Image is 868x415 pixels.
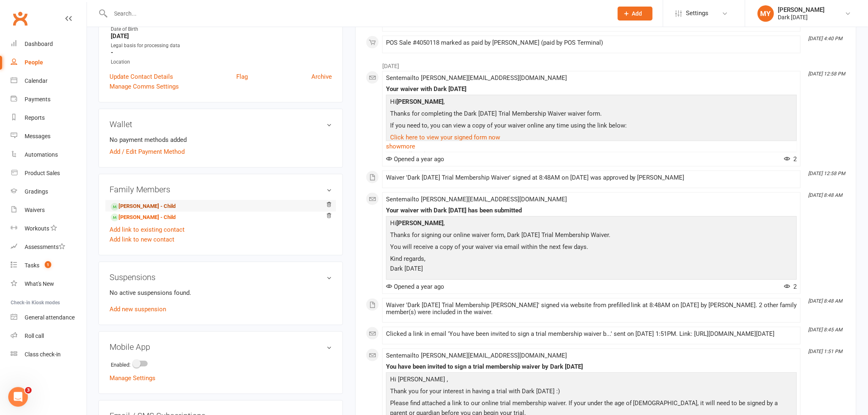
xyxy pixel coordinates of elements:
li: No payment methods added [110,135,332,145]
span: 3 [25,387,32,394]
span: Add [632,10,642,17]
button: Add [618,7,653,21]
strong: [PERSON_NAME] [396,219,443,227]
div: Location [111,58,332,66]
div: Class check-in [25,351,61,358]
div: Tasks [25,262,39,269]
a: Click here to view your signed form now [390,134,500,141]
h3: Mobile App [110,342,332,351]
span: Sent email to [PERSON_NAME][EMAIL_ADDRESS][DOMAIN_NAME] [386,352,567,359]
p: Hi [PERSON_NAME] , [388,374,795,386]
a: Automations [11,146,87,164]
i: [DATE] 1:51 PM [809,349,843,354]
p: Thanks for completing the Dark [DATE] Trial Membership Waiver waiver form. [388,109,795,121]
strong: - [111,49,332,56]
div: Date of Birth [111,25,332,33]
a: People [11,53,87,72]
span: 2 [784,283,797,290]
div: Workouts [25,225,49,232]
a: Gradings [11,182,87,201]
div: Your waiver with Dark [DATE] [386,86,797,93]
a: [PERSON_NAME] - Child [111,202,176,211]
a: Payments [11,90,87,109]
a: Archive [311,72,332,82]
div: Product Sales [25,170,60,176]
span: 1 [45,261,51,268]
div: Reports [25,114,45,121]
p: You will receive a copy of your waiver via email within the next few days. [388,242,795,254]
p: No active suspensions found. [110,288,332,298]
div: MY [758,5,774,22]
li: Enabled: [110,358,332,370]
li: [DATE] [366,57,846,71]
div: Waivers [25,207,45,213]
a: Waivers [11,201,87,219]
span: Opened a year ago [386,155,444,163]
div: General attendance [25,314,75,321]
a: Assessments [11,238,87,256]
a: General attendance kiosk mode [11,308,87,327]
input: Search... [108,8,607,19]
div: Clicked a link in email 'You have been invited to sign a trial membership waiver b...' sent on [D... [386,331,797,337]
a: Tasks 1 [11,256,87,275]
h3: Family Members [110,185,332,194]
div: POS Sale #4050118 marked as paid by [PERSON_NAME] (paid by POS Terminal) [386,39,797,46]
span: Sent email to [PERSON_NAME][EMAIL_ADDRESS][DOMAIN_NAME] [386,196,567,203]
i: [DATE] 8:48 AM [809,298,843,304]
a: Clubworx [10,8,30,29]
a: Messages [11,127,87,146]
p: Thank you for your interest in having a trial with Dark [DATE] :) [388,386,795,398]
a: Workouts [11,219,87,238]
a: Flag [236,72,248,82]
div: Roll call [25,333,44,339]
p: If you need to, you can view a copy of your waiver online any time using the link below: [388,121,795,132]
div: Assessments [25,244,65,250]
a: show more [386,141,797,152]
a: Add link to existing contact [110,225,185,235]
div: You have been invited to sign a trial membership waiver by Dark [DATE] [386,363,797,370]
div: Calendar [25,78,48,84]
div: Legal basis for processing data [111,42,332,50]
div: Dashboard [25,41,53,47]
a: Manage Settings [110,374,155,382]
a: Product Sales [11,164,87,182]
h3: Wallet [110,120,332,129]
span: 2 [784,155,797,163]
h3: Suspensions [110,273,332,282]
a: Reports [11,109,87,127]
strong: [PERSON_NAME] [396,98,443,105]
div: Payments [25,96,50,103]
a: Update Contact Details [110,72,173,82]
a: Calendar [11,72,87,90]
div: Waiver 'Dark [DATE] Trial Membership [PERSON_NAME]' signed via website from prefilled link at 8:4... [386,302,797,316]
div: Waiver 'Dark [DATE] Trial Membership Waiver' signed at 8:48AM on [DATE] was approved by [PERSON_N... [386,174,797,181]
a: Roll call [11,327,87,345]
p: Hi , [388,97,795,109]
span: Opened a year ago [386,283,444,290]
div: People [25,59,43,66]
i: [DATE] 12:58 PM [809,171,845,176]
i: [DATE] 4:40 PM [809,36,843,41]
a: Dashboard [11,35,87,53]
a: [PERSON_NAME] - Child [111,213,176,222]
iframe: Intercom live chat [8,387,28,407]
div: Gradings [25,188,48,195]
span: Sent email to [PERSON_NAME][EMAIL_ADDRESS][DOMAIN_NAME] [386,74,567,82]
i: [DATE] 12:58 PM [809,71,845,77]
span: Settings [686,4,709,23]
div: Dark [DATE] [778,14,825,21]
strong: [DATE] [111,32,332,40]
a: Class kiosk mode [11,345,87,364]
i: [DATE] 8:45 AM [809,327,843,333]
div: Your waiver with Dark [DATE] has been submitted [386,207,797,214]
p: Thanks for signing our online waiver form, Dark [DATE] Trial Membership Waiver. [388,230,795,242]
a: Add / Edit Payment Method [110,147,185,157]
a: Add link to new contact [110,235,174,244]
div: Automations [25,151,58,158]
p: Kind regards, Dark [DATE] [388,254,795,276]
div: [PERSON_NAME] [778,6,825,14]
div: Messages [25,133,50,139]
p: Hi , [388,218,795,230]
a: What's New [11,275,87,293]
a: Manage Comms Settings [110,82,179,91]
